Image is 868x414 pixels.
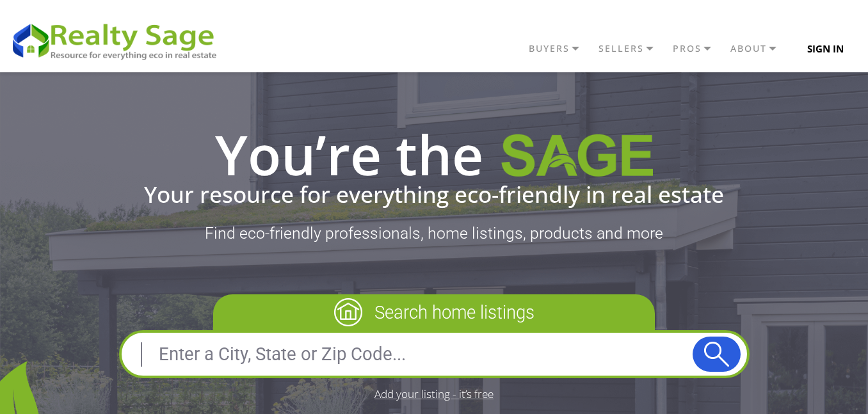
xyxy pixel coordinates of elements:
div: Your resource for everything eco-friendly in real estate [10,183,858,205]
a: SELLERS [595,38,670,60]
h1: You’re the [10,127,858,182]
button: Sign In [792,36,858,61]
p: Search home listings [213,294,655,330]
input: Enter a City, State or Zip Code... [128,339,693,370]
a: BUYERS [526,38,595,60]
a: ABOUT [727,38,792,60]
p: Find eco-friendly professionals, home listings, products and more [10,224,858,243]
a: Add your listing - it’s free [374,388,494,399]
a: PROS [670,38,727,60]
img: Realty Sage [501,134,653,182]
img: REALTY SAGE [10,19,227,61]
